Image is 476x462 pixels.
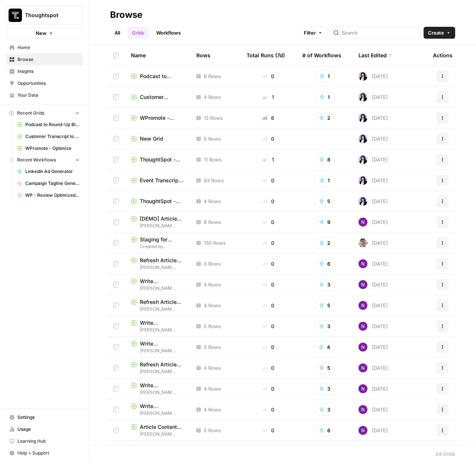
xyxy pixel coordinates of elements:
div: [DATE] [358,322,388,331]
span: New [36,29,46,37]
div: [DATE] [358,405,388,414]
span: 83 Rows [204,177,224,184]
span: 4 Rows [204,364,221,372]
button: Workspace: Thoughtspot [6,6,83,25]
a: Podcast to Round-Up Blog [131,73,184,80]
div: [DATE] [358,155,388,164]
span: 5 Rows [204,135,221,142]
div: 6 [247,114,290,122]
button: 8 [314,154,335,166]
span: Write Informational Article [140,277,184,285]
button: 6 [314,258,335,270]
img: tzasfqpy46zz9dbmxk44r2ls5vap [358,113,367,122]
div: [DATE] [358,113,388,122]
span: Podcast to Round-Up Blog [25,121,80,128]
div: 1 [247,156,290,163]
div: 0 [247,406,290,413]
a: Browse [6,54,83,65]
span: 8 Rows [204,218,221,226]
div: Rows [196,45,210,65]
span: Browse [17,56,80,63]
a: Campaign Tagline Generator [14,177,83,189]
a: Write Informational Article[PERSON_NAME] Initial Testing [131,402,184,417]
span: Write Informational Article [140,340,184,347]
span: ThoughtSpot - New [140,156,184,163]
a: Write Informational Article[PERSON_NAME] Initial Testing [131,277,184,292]
button: 4 [314,341,335,353]
a: WP - Review Optimized Article [14,189,83,201]
span: Settings [17,414,80,421]
span: Refresh Article Content [140,257,184,264]
button: 1 [315,445,335,457]
button: 1 [315,174,335,186]
button: 6 [314,424,335,436]
button: New [6,28,83,39]
a: Staging for Knowledge BaseCreated by AirOps [131,236,184,250]
span: [PERSON_NAME] Initial Testing [131,431,184,437]
div: 0 [247,323,290,330]
div: [DATE] [358,384,388,393]
button: 5 [314,195,335,207]
span: Write Informational Article [140,402,184,410]
div: 0 [247,198,290,205]
span: [PERSON_NAME] Initial Testing [131,410,184,417]
a: Home [6,42,83,54]
a: New Grid[PERSON_NAME] Initial Testing [131,444,184,458]
div: 0 [247,364,290,372]
span: Write Informational Article [140,382,184,389]
span: [PERSON_NAME] Initial Testing [131,347,184,354]
a: WPromote - Optimize [14,142,83,154]
a: Usage [6,423,83,435]
span: 5 Rows [204,323,221,330]
button: 3 [314,320,335,332]
img: kedmmdess6i2jj5txyq6cw0yj4oc [358,384,367,393]
span: Recent Workflows [17,157,56,163]
button: Filter [299,27,327,39]
span: [PERSON_NAME] Initial Testing [131,306,184,312]
a: ThoughtSpot - New [131,156,184,163]
div: 0 [247,302,290,309]
button: Recent Grids [6,108,83,119]
span: Home [17,44,80,51]
img: kedmmdess6i2jj5txyq6cw0yj4oc [358,426,367,435]
button: Help + Support [6,447,83,459]
img: kedmmdess6i2jj5txyq6cw0yj4oc [358,322,367,331]
a: Your Data [6,89,83,101]
button: 3 [314,279,335,291]
button: 2 [314,237,335,249]
div: 0 [247,177,290,184]
span: Campaign Tagline Generator [25,180,80,187]
img: kedmmdess6i2jj5txyq6cw0yj4oc [358,301,367,310]
button: 3 [314,404,335,416]
a: WPromote - Optimize [131,114,184,122]
span: 6 Rows [204,73,221,80]
button: 5 [314,299,335,311]
span: Usage [17,426,80,433]
a: Refresh Article Content[PERSON_NAME] Initial Testing [131,298,184,312]
span: Refresh Article Content [140,298,184,306]
a: Grids [128,27,149,39]
span: 4 Rows [204,385,221,392]
a: Customer Transcript to Case Study [14,131,83,142]
a: LinkedIn Ad Generator [14,166,83,177]
div: 0 [247,239,290,247]
span: Customer Transcript to Case Study [140,93,184,101]
span: Event Transcript to Blog [140,177,184,184]
img: tzasfqpy46zz9dbmxk44r2ls5vap [358,176,367,185]
div: 0 [247,427,290,434]
span: Staging for Knowledge Base [140,236,184,243]
span: 4 Rows [204,281,221,288]
img: tzasfqpy46zz9dbmxk44r2ls5vap [358,134,367,143]
span: 4 Rows [204,93,221,101]
img: kedmmdess6i2jj5txyq6cw0yj4oc [358,280,367,289]
span: Thoughtspot [25,12,70,19]
span: [PERSON_NAME] Initial Testing [131,285,184,292]
span: LinkedIn Ad Generator [25,168,80,175]
div: [DATE] [358,238,388,247]
a: Opportunities [6,77,83,89]
a: Event Transcript to Blog [131,177,184,184]
div: 1 [247,93,290,101]
div: [DATE] [358,134,388,143]
span: 11 Rows [204,156,222,163]
div: [DATE] [358,176,388,185]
